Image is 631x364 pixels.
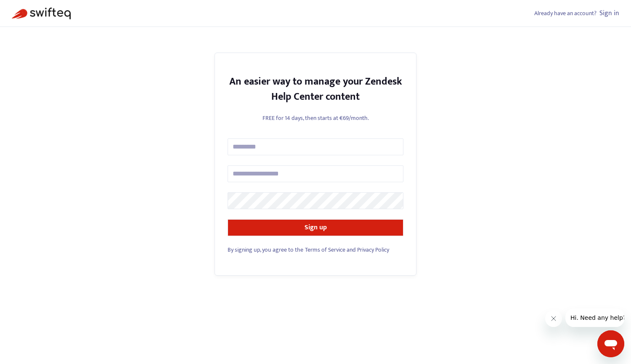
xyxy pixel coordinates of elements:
[305,245,345,255] a: Terms of Service
[228,114,403,122] p: FREE for 14 days, then starts at €69/month.
[599,8,619,19] a: Sign in
[357,245,389,255] a: Privacy Policy
[545,310,562,327] iframe: Nachricht schließen
[228,219,403,236] button: Sign up
[228,245,303,255] span: By signing up, you agree to the
[5,6,61,13] span: Hi. Need any help?
[305,222,327,233] strong: Sign up
[229,73,402,105] strong: An easier way to manage your Zendesk Help Center content
[565,308,624,327] iframe: Nachricht vom Unternehmen
[534,8,597,18] span: Already have an account?
[597,330,624,357] iframe: Schaltfläche zum Öffnen des Messaging-Fensters
[12,8,71,19] img: Swifteq
[228,245,403,254] div: and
